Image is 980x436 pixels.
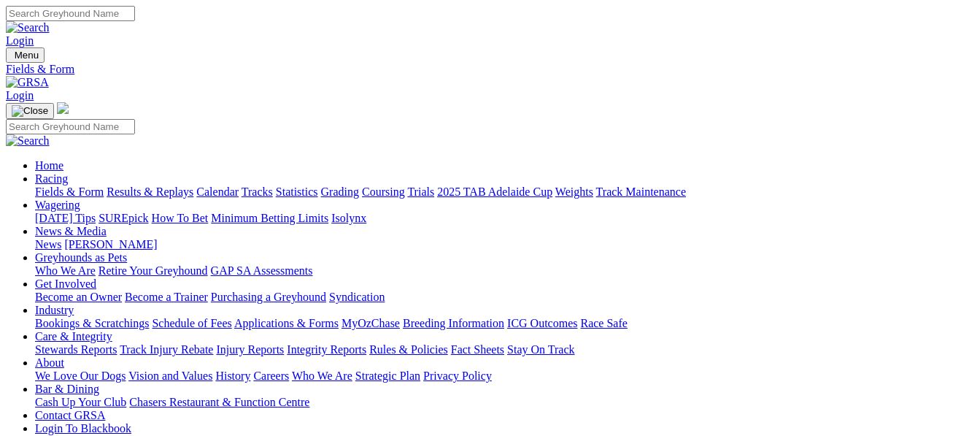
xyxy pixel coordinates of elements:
a: Minimum Betting Limits [211,212,328,224]
button: Toggle navigation [6,47,45,63]
a: How To Bet [152,212,209,224]
a: ICG Outcomes [507,317,577,329]
a: Racing [35,172,68,185]
input: Search [6,6,135,21]
a: Bar & Dining [35,383,99,395]
div: Get Involved [35,291,974,304]
a: Grading [321,186,359,198]
a: About [35,356,64,369]
a: Contact GRSA [35,409,105,421]
a: Coursing [362,186,405,198]
a: Retire Your Greyhound [99,264,208,277]
a: Fact Sheets [451,343,504,356]
a: Stewards Reports [35,343,117,356]
input: Search [6,119,135,134]
a: Become a Trainer [125,291,208,303]
a: Track Maintenance [596,186,686,198]
div: Wagering [35,212,974,225]
a: [PERSON_NAME] [64,238,157,250]
a: Integrity Reports [287,343,366,356]
a: News [35,238,61,250]
a: Fields & Form [35,186,104,198]
div: Care & Integrity [35,343,974,356]
a: Syndication [329,291,385,303]
a: Fields & Form [6,63,974,76]
a: 2025 TAB Adelaide Cup [437,186,552,198]
a: Chasers Restaurant & Function Centre [129,396,309,408]
a: Get Involved [35,278,96,290]
span: Menu [15,50,39,61]
a: Tracks [242,186,273,198]
a: Results & Replays [107,186,193,198]
a: [DATE] Tips [35,212,96,224]
a: Isolynx [331,212,366,224]
a: Applications & Forms [234,317,339,329]
div: Racing [35,186,974,199]
div: Industry [35,317,974,330]
a: Strategic Plan [355,370,420,382]
a: Injury Reports [216,343,284,356]
a: Calendar [196,186,239,198]
a: News & Media [35,225,107,237]
a: We Love Our Dogs [35,370,126,382]
a: Who We Are [292,370,352,382]
div: News & Media [35,238,974,251]
a: Purchasing a Greyhound [211,291,326,303]
img: logo-grsa-white.png [57,102,69,114]
a: GAP SA Assessments [211,264,313,277]
a: Login To Blackbook [35,422,131,435]
div: Greyhounds as Pets [35,264,974,278]
a: Careers [253,370,289,382]
a: MyOzChase [342,317,400,329]
div: About [35,370,974,383]
a: SUREpick [99,212,148,224]
a: Greyhounds as Pets [35,251,127,264]
a: Bookings & Scratchings [35,317,149,329]
a: Trials [407,186,434,198]
a: Privacy Policy [423,370,492,382]
a: Breeding Information [403,317,504,329]
a: Cash Up Your Club [35,396,126,408]
div: Bar & Dining [35,396,974,409]
a: Login [6,34,34,47]
img: GRSA [6,76,49,89]
a: Wagering [35,199,80,211]
a: Care & Integrity [35,330,112,343]
a: Who We Are [35,264,96,277]
a: Rules & Policies [369,343,448,356]
a: Industry [35,304,74,316]
a: Login [6,89,34,102]
button: Toggle navigation [6,103,54,119]
img: Search [6,21,50,34]
img: Search [6,134,50,148]
img: Close [12,105,48,117]
a: Race Safe [580,317,627,329]
a: Stay On Track [507,343,574,356]
a: Weights [555,186,593,198]
a: Home [35,159,63,172]
a: Track Injury Rebate [120,343,213,356]
a: Become an Owner [35,291,122,303]
a: History [215,370,250,382]
a: Vision and Values [128,370,212,382]
a: Statistics [276,186,318,198]
a: Schedule of Fees [152,317,231,329]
